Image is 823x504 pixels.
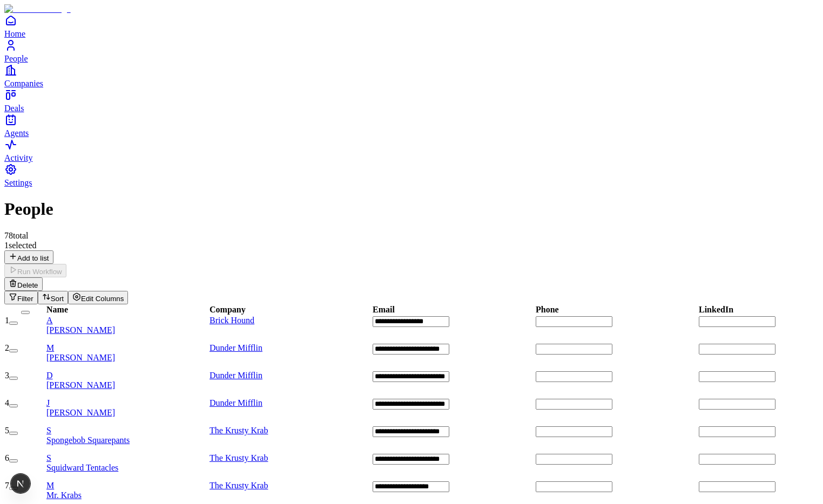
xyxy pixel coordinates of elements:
a: Activity [4,138,819,162]
button: Delete [4,277,43,291]
div: Phone [536,305,559,315]
span: [PERSON_NAME] [46,408,115,417]
span: [PERSON_NAME] [46,325,115,335]
img: Item Brain Logo [4,4,71,14]
a: The Krusty Krab [210,426,268,435]
div: M [46,481,208,491]
span: Agents [4,128,29,138]
span: 6 [5,453,9,462]
a: People [4,39,819,63]
span: 4 [5,398,9,407]
a: Settings [4,163,819,187]
div: A [46,316,208,325]
div: 1 selected [4,241,819,250]
span: Filter [17,295,33,303]
a: D[PERSON_NAME] [46,371,208,390]
a: Home [4,14,819,38]
a: The Krusty Krab [210,453,268,462]
a: Dunder Mifflin [210,371,262,380]
span: People [4,54,28,63]
span: Deals [4,104,24,113]
a: MMr. Krabs [46,481,208,500]
a: J[PERSON_NAME] [46,398,208,418]
button: Run Workflow [4,264,66,277]
span: 1 [5,316,9,325]
div: 78 total [4,231,819,241]
span: Home [4,29,25,38]
div: Email [373,305,395,315]
a: M[PERSON_NAME] [46,343,208,363]
span: Settings [4,178,32,187]
span: Edit Columns [81,295,124,303]
span: Activity [4,153,32,162]
span: Companies [4,79,43,88]
span: 5 [5,426,9,435]
button: Sort [38,291,68,304]
a: Brick Hound [210,316,254,325]
button: Add to list [4,250,53,264]
a: The Krusty Krab [210,481,268,490]
a: Dunder Mifflin [210,343,262,352]
h1: People [4,199,819,219]
button: Edit Columns [68,291,128,304]
div: Name [46,305,68,315]
div: D [46,371,208,380]
span: 3 [5,371,9,380]
span: [PERSON_NAME] [46,353,115,362]
div: M [46,343,208,353]
span: Spongebob Squarepants [46,435,130,445]
a: Companies [4,64,819,88]
span: 2 [5,343,9,352]
div: J [46,398,208,408]
div: Company [210,305,246,315]
a: A[PERSON_NAME] [46,316,208,335]
span: Squidward Tentacles [46,463,118,472]
span: [PERSON_NAME] [46,380,115,390]
a: SSpongebob Squarepants [46,426,208,445]
a: SSquidward Tentacles [46,453,208,473]
a: Dunder Mifflin [210,398,262,407]
span: 7 [5,481,9,490]
a: Deals [4,88,819,113]
button: Filter [4,291,38,304]
div: S [46,453,208,463]
div: LinkedIn [699,305,733,315]
span: Sort [51,295,64,303]
a: Agents [4,113,819,138]
div: S [46,426,208,435]
span: Mr. Krabs [46,491,82,500]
